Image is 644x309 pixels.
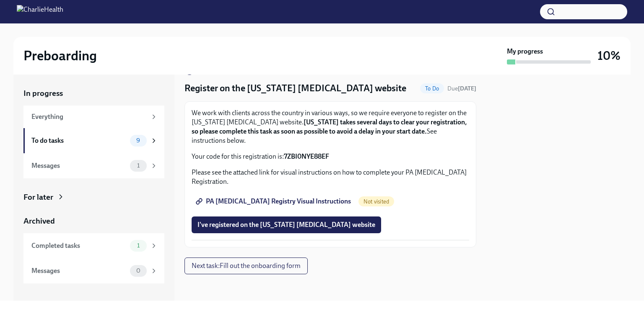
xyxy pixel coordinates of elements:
[184,257,308,274] button: Next task:Fill out the onboarding form
[358,198,394,205] span: Not visited
[192,262,301,270] span: Next task : Fill out the onboarding form
[23,192,53,203] div: For later
[420,85,444,92] span: To Do
[597,48,621,63] h3: 10%
[23,106,164,128] a: Everything
[507,47,543,56] strong: My progress
[23,153,164,178] a: Messages1
[447,85,476,93] span: August 31st, 2025 08:00
[31,241,127,250] div: Completed tasks
[192,168,469,186] p: Please see the attached link for visual instructions on how to complete your PA [MEDICAL_DATA] Re...
[23,233,164,258] a: Completed tasks1
[184,82,406,95] h4: Register on the [US_STATE] [MEDICAL_DATA] website
[23,128,164,153] a: To do tasks9
[192,216,381,233] button: I've registered on the [US_STATE] [MEDICAL_DATA] website
[17,5,63,18] img: CharlieHealth
[23,47,97,64] h2: Preboarding
[23,258,164,283] a: Messages0
[197,197,351,206] span: PA [MEDICAL_DATA] Registry Visual Instructions
[192,108,469,145] p: We work with clients across the country in various ways, so we require everyone to register on th...
[23,216,164,227] a: Archived
[131,268,145,274] span: 0
[131,137,145,144] span: 9
[31,161,127,170] div: Messages
[31,136,127,145] div: To do tasks
[23,192,164,203] a: For later
[23,88,164,99] a: In progress
[132,242,145,249] span: 1
[447,85,476,92] span: Due
[192,152,469,161] p: Your code for this registration is:
[192,193,357,210] a: PA [MEDICAL_DATA] Registry Visual Instructions
[31,112,147,121] div: Everything
[197,221,375,229] span: I've registered on the [US_STATE] [MEDICAL_DATA] website
[284,152,329,160] strong: 7ZBI0NYE88EF
[31,266,127,276] div: Messages
[192,118,467,135] strong: [US_STATE] takes several days to clear your registration, so please complete this task as soon as...
[132,162,145,169] span: 1
[458,85,476,92] strong: [DATE]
